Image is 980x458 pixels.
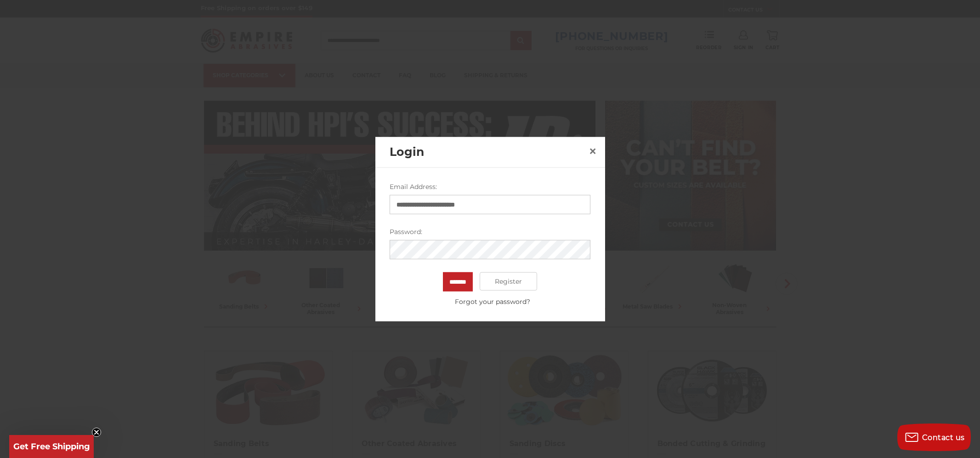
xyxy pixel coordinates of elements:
a: Forgot your password? [395,297,590,307]
button: Contact us [897,424,971,451]
div: Get Free ShippingClose teaser [9,435,94,458]
label: Password: [390,227,590,237]
a: Register [480,272,537,291]
label: Email Address: [390,182,590,192]
a: Close [585,143,600,158]
span: Get Free Shipping [13,441,90,452]
button: Close teaser [92,428,101,437]
span: × [589,142,597,160]
span: Contact us [922,433,965,442]
h2: Login [390,143,585,161]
